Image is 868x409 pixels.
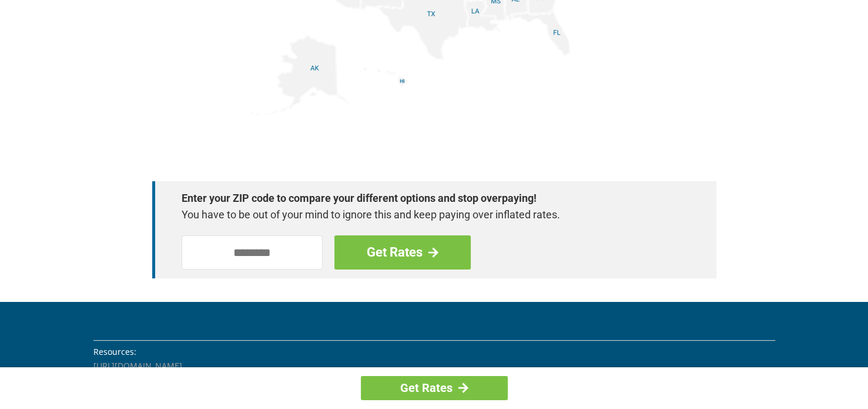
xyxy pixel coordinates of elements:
[93,360,182,371] a: [URL][DOMAIN_NAME]
[182,190,675,207] strong: Enter your ZIP code to compare your different options and stop overpaying!
[182,207,675,223] p: You have to be out of your mind to ignore this and keep paying over inflated rates.
[361,376,508,400] a: Get Rates
[93,345,775,358] li: Resources:
[334,235,471,270] a: Get Rates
